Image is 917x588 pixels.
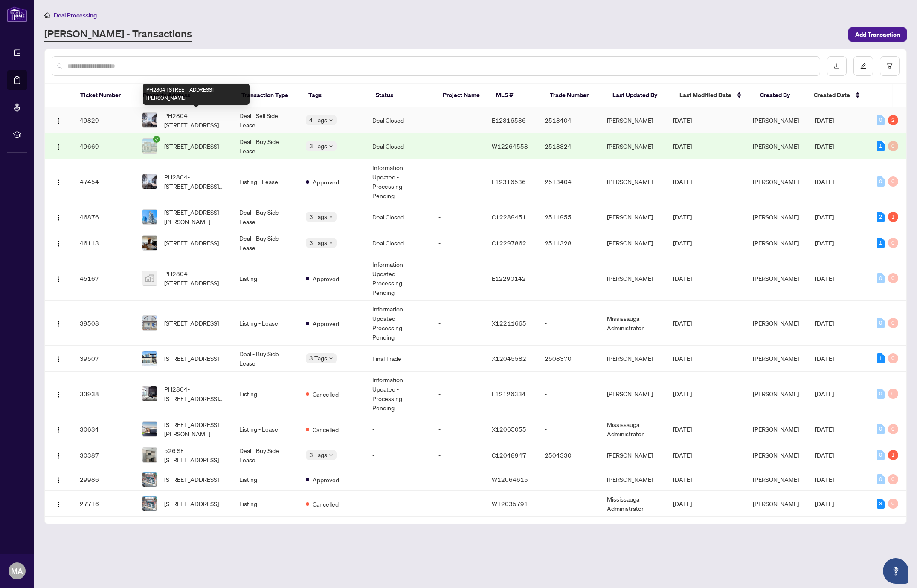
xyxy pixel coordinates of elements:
td: - [538,301,600,346]
span: [STREET_ADDRESS] [164,318,219,328]
button: Logo [52,352,65,365]
th: Last Updated By [606,84,673,107]
button: Logo [52,139,65,153]
div: 1 [877,353,885,363]
span: Deal Processing [54,12,97,19]
div: 0 [877,115,885,125]
span: down [329,144,333,148]
td: 39507 [73,346,135,372]
td: 2513404 [538,159,600,204]
span: Approved [313,274,339,283]
span: [PERSON_NAME] [753,476,799,483]
span: [DATE] [673,355,692,362]
th: Status [369,84,436,107]
td: Deal - Buy Side Lease [232,442,299,468]
td: 2513404 [538,107,600,133]
td: - [432,256,485,301]
button: Logo [52,448,65,462]
img: thumbnail-img [142,422,157,436]
img: Logo [55,477,62,484]
span: down [329,453,333,457]
th: Tags [302,84,369,107]
td: Final Trade [366,346,432,372]
td: 27716 [73,491,135,517]
th: MLS # [489,84,543,107]
span: [DATE] [815,116,834,124]
button: Logo [52,236,65,250]
span: C12297862 [492,239,526,247]
td: [PERSON_NAME] [600,372,667,416]
td: Deal - Buy Side Lease [232,204,299,230]
button: edit [853,56,873,76]
div: 0 [888,238,898,248]
td: 2511955 [538,204,600,230]
span: [DATE] [815,425,834,433]
div: 0 [877,424,885,434]
span: [DATE] [673,425,692,433]
td: - [366,416,432,442]
td: 2511328 [538,230,600,256]
span: 3 Tags [309,238,327,248]
button: Logo [52,497,65,510]
img: Logo [55,501,62,508]
button: Logo [52,271,65,285]
span: [DATE] [815,178,834,185]
span: [DATE] [815,213,834,221]
div: 0 [877,273,885,283]
td: - [432,442,485,468]
div: 0 [888,389,898,399]
span: [PERSON_NAME] [753,355,799,362]
span: [STREET_ADDRESS] [164,238,219,248]
div: 1 [888,450,898,460]
td: - [432,230,485,256]
span: E12316536 [492,116,526,124]
div: 0 [888,353,898,363]
span: [DATE] [673,451,692,459]
span: [STREET_ADDRESS] [164,141,219,151]
td: Listing - Lease [232,416,299,442]
button: Logo [52,422,65,436]
td: - [432,468,485,491]
span: 3 Tags [309,353,327,363]
span: [PERSON_NAME] [753,213,799,221]
td: [PERSON_NAME] [600,346,667,372]
td: Deal - Buy Side Lease [232,133,299,159]
span: home [44,12,50,18]
img: thumbnail-img [142,113,157,127]
img: Logo [55,427,62,433]
span: [PERSON_NAME] [753,239,799,247]
div: 0 [888,176,898,187]
img: thumbnail-img [142,210,157,224]
span: [DATE] [673,390,692,398]
td: 49669 [73,133,135,159]
td: - [366,468,432,491]
span: [DATE] [673,500,692,507]
td: [PERSON_NAME] [600,256,667,301]
th: Property Address [136,84,235,107]
span: check-circle [153,136,160,143]
th: Created By [753,84,807,107]
div: 0 [888,424,898,434]
td: 47454 [73,159,135,204]
img: Logo [55,453,62,459]
td: - [432,372,485,416]
div: PH2804-[STREET_ADDRESS][PERSON_NAME] [143,84,250,105]
button: download [827,56,847,76]
td: Mississauga Administrator [600,491,667,517]
img: thumbnail-img [142,386,157,401]
span: [DATE] [815,142,834,150]
td: - [432,491,485,517]
button: Logo [52,113,65,127]
td: - [432,107,485,133]
span: filter [887,63,893,69]
div: 1 [877,238,885,248]
td: - [432,346,485,372]
span: Cancelled [313,389,339,399]
img: thumbnail-img [142,236,157,250]
th: Ticket Number [73,84,136,107]
th: Transaction Type [235,84,302,107]
img: thumbnail-img [142,448,157,462]
span: [DATE] [673,239,692,247]
span: [DATE] [815,239,834,247]
span: E12316536 [492,178,526,185]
